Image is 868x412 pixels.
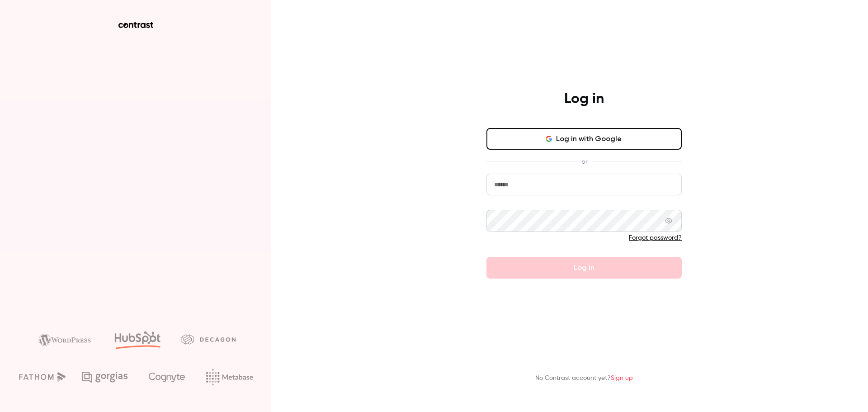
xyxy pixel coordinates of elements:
[629,235,682,241] a: Forgot password?
[535,374,633,383] p: No Contrast account yet?
[611,375,633,381] a: Sign up
[181,334,236,344] img: decagon
[486,128,682,150] button: Log in with Google
[577,157,592,166] span: or
[564,90,604,108] h4: Log in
